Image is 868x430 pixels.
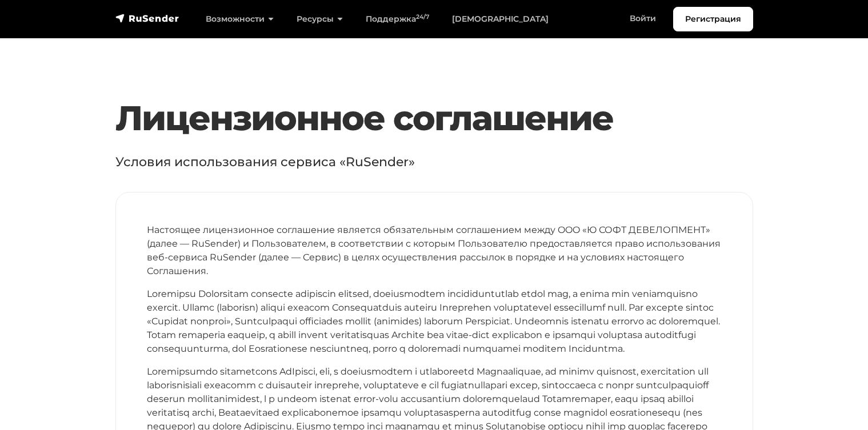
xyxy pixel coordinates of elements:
[618,7,667,30] a: Войти
[147,223,722,278] p: Настоящее лицензионное соглашение является обязательным соглашением между OOO «Ю СОФТ ДЕВЕЛОПМЕНТ...
[115,98,753,139] h1: Лицензионное соглашение
[147,287,722,356] p: Loremipsu Dolorsitam consecte adipiscin elitsed, doeiusmodtem incididuntutlab etdol mag, a enima ...
[416,13,429,21] sup: 24/7
[285,7,354,31] a: Ресурсы
[115,13,179,24] img: RuSender
[354,7,441,31] a: Поддержка24/7
[441,7,560,31] a: [DEMOGRAPHIC_DATA]
[673,7,753,31] a: Регистрация
[115,152,753,171] p: Условия использования сервиса «RuSender»
[194,7,285,31] a: Возможности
